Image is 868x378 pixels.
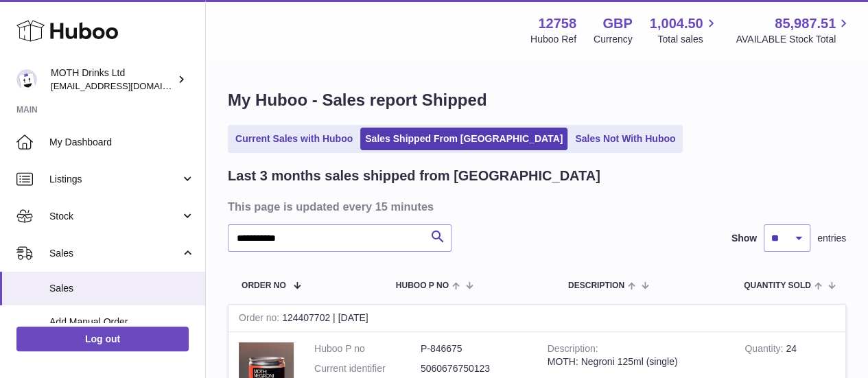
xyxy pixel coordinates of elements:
[51,67,174,93] div: MOTH Drinks Ltd
[548,343,598,357] strong: Description
[736,33,852,46] span: AVAILABLE Stock Total
[51,80,202,91] span: [EMAIL_ADDRESS][DOMAIN_NAME]
[16,327,189,351] a: Log out
[314,342,421,355] dt: Huboo P no
[594,33,633,46] div: Currency
[650,14,719,46] a: 1,004.50 Total sales
[538,14,576,33] strong: 12758
[228,89,846,111] h1: My Huboo - Sales report Shipped
[421,362,527,375] dd: 5060676750123
[568,281,624,290] span: Description
[736,14,852,46] a: 85,987.51 AVAILABLE Stock Total
[228,199,843,214] h3: This page is updated every 15 minutes
[731,232,757,245] label: Show
[314,362,421,375] dt: Current identifier
[231,128,357,150] a: Current Sales with Huboo
[228,305,845,332] div: 124407702 | [DATE]
[228,167,600,185] h2: Last 3 months sales shipped from [GEOGRAPHIC_DATA]
[239,312,282,327] strong: Order no
[360,128,567,150] a: Sales Shipped From [GEOGRAPHIC_DATA]
[16,69,37,90] img: orders@mothdrinks.com
[421,342,527,355] dd: P-846675
[657,33,718,46] span: Total sales
[49,282,195,295] span: Sales
[49,316,195,329] span: Add Manual Order
[530,33,576,46] div: Huboo Ref
[548,355,725,368] div: MOTH: Negroni 125ml (single)
[49,173,180,186] span: Listings
[817,232,846,245] span: entries
[49,247,180,260] span: Sales
[396,281,449,290] span: Huboo P no
[775,14,836,33] span: 85,987.51
[49,136,195,149] span: My Dashboard
[570,128,680,150] a: Sales Not With Huboo
[49,210,180,223] span: Stock
[242,281,286,290] span: Order No
[650,14,703,33] span: 1,004.50
[602,14,632,33] strong: GBP
[744,343,786,357] strong: Quantity
[744,281,811,290] span: Quantity Sold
